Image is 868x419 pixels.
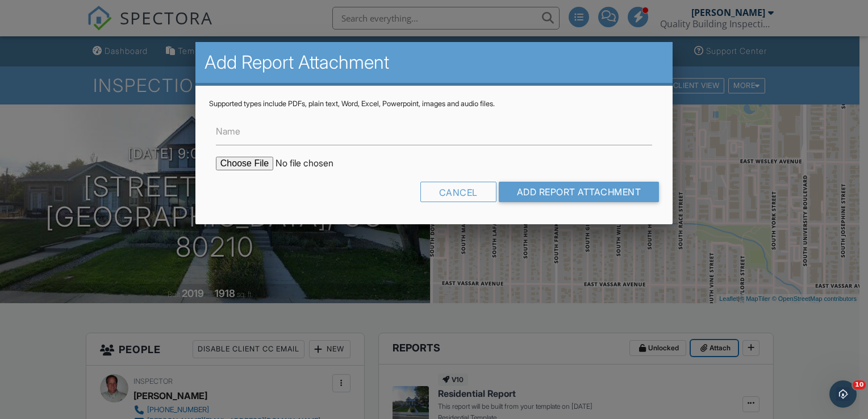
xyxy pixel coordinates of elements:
[205,51,663,74] h2: Add Report Attachment
[853,380,866,389] span: 10
[829,380,857,408] iframe: Intercom live chat
[420,182,496,202] div: Cancel
[216,125,240,137] label: Name
[499,182,660,202] input: Add Report Attachment
[209,99,659,108] div: Supported types include PDFs, plain text, Word, Excel, Powerpoint, images and audio files.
